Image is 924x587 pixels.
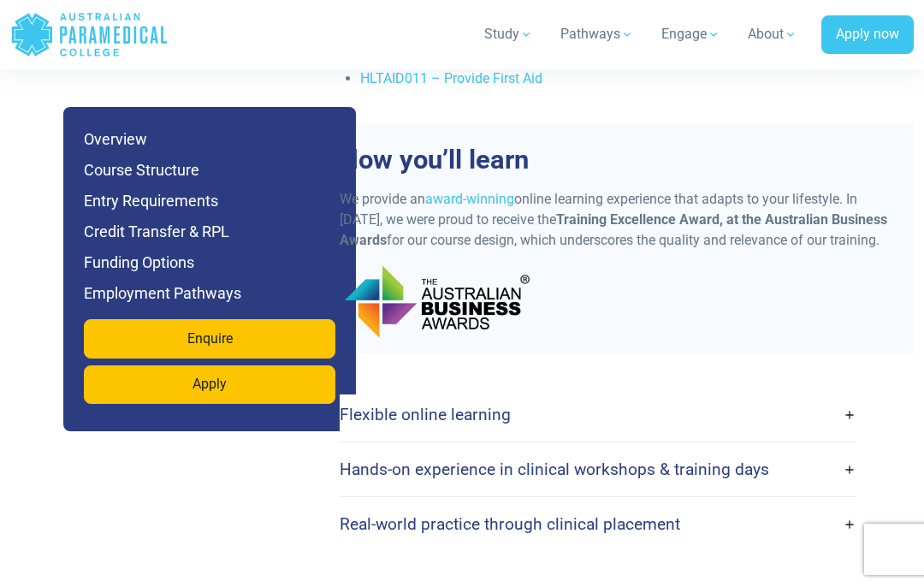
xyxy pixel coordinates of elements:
a: Hands-on experience in clinical workshops & training days [340,449,856,489]
a: About [737,10,808,58]
p: We provide an online learning experience that adapts to your lifestyle. In [DATE], we were proud ... [340,189,903,251]
a: Pathways [550,10,644,58]
h4: Hands-on experience in clinical workshops & training days [340,460,769,479]
a: Flexible online learning [340,394,856,435]
a: Engage [651,10,731,58]
a: Apply now [821,15,914,55]
a: Australian Paramedical College [10,7,169,62]
a: award-winning [425,191,514,207]
strong: Training Excellence Award, at the Australian Business Awards [340,211,887,248]
h4: Flexible online learning [340,405,511,424]
h2: How you’ll learn [329,144,914,175]
a: Study [474,10,543,58]
a: HLTAID011 – Provide First Aid [360,70,542,86]
a: Real-world practice through clinical placement [340,504,856,544]
h4: Real-world practice through clinical placement [340,514,680,534]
